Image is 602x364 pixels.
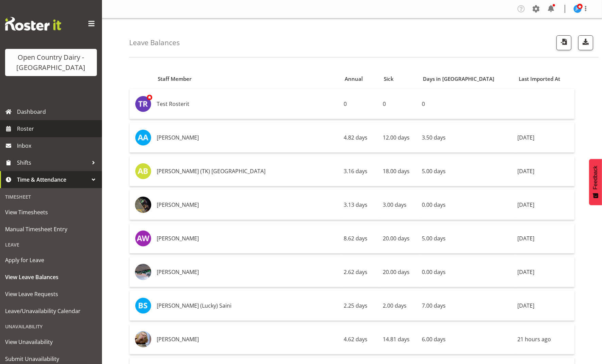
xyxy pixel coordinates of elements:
span: 20.00 days [383,268,410,276]
span: 2.25 days [344,302,367,309]
td: [PERSON_NAME] (Lucky) Saini [154,291,341,321]
h4: Leave Balances [129,39,180,47]
a: View Unavailability [2,333,100,350]
img: alan-bedford8161.jpg [135,163,151,179]
img: Rosterit website logo [5,17,61,31]
span: Manual Timesheet Entry [5,224,97,234]
span: 18.00 days [383,167,410,175]
span: 20.00 days [383,235,410,242]
span: Dashboard [17,107,99,117]
a: Apply for Leave [2,252,100,269]
td: [PERSON_NAME] [154,257,341,287]
span: Sick [384,75,394,83]
span: [DATE] [518,134,535,141]
div: Open Country Dairy - [GEOGRAPHIC_DATA] [12,52,90,73]
span: View Timesheets [5,207,97,217]
span: [DATE] [518,201,535,208]
span: 0 [383,100,386,108]
span: Time & Attendance [17,175,88,185]
span: [DATE] [518,167,535,175]
a: View Leave Balances [2,269,100,286]
span: Leave/Unavailability Calendar [5,306,97,316]
span: View Unavailability [5,337,97,347]
td: Test Rosterit [154,89,341,119]
a: View Timesheets [2,204,100,221]
span: 0 [422,100,425,108]
img: andy-webb8163.jpg [135,230,151,247]
a: View Leave Requests [2,286,100,303]
td: [PERSON_NAME] [154,324,341,354]
img: test-rosterit7563.jpg [135,96,151,112]
span: 4.82 days [344,134,367,141]
span: View Leave Balances [5,272,97,282]
span: 3.50 days [422,134,446,141]
span: 7.00 days [422,302,446,309]
div: Leave [2,238,100,252]
span: Shifts [17,158,88,168]
span: 5.00 days [422,167,446,175]
span: 3.13 days [344,201,367,208]
span: Submit Unavailability [5,354,97,364]
span: 4.62 days [344,335,367,343]
span: View Leave Requests [5,289,97,299]
td: [PERSON_NAME] (TK) [GEOGRAPHIC_DATA] [154,156,341,186]
span: 12.00 days [383,134,410,141]
span: 3.00 days [383,201,407,208]
span: Annual [345,75,363,83]
span: 0 [344,100,347,108]
span: 3.16 days [344,167,367,175]
span: [DATE] [518,235,535,242]
span: 2.62 days [344,268,367,276]
span: Inbox [17,141,99,151]
span: 14.81 days [383,335,410,343]
span: Days in [GEOGRAPHIC_DATA] [423,75,494,83]
span: [DATE] [518,302,535,309]
span: 6.00 days [422,335,446,343]
span: 0.00 days [422,201,446,208]
td: [PERSON_NAME] [154,123,341,153]
a: Manual Timesheet Entry [2,221,100,238]
a: Leave/Unavailability Calendar [2,303,100,320]
img: jason-porter10044.jpg [573,5,582,13]
span: 21 hours ago [518,335,551,343]
span: 2.00 days [383,302,407,309]
span: 8.62 days [344,235,367,242]
span: Last Imported At [519,75,560,83]
img: abhilash-antony8160.jpg [135,129,151,146]
td: [PERSON_NAME] [154,223,341,254]
span: [DATE] [518,268,535,276]
td: [PERSON_NAME] [154,190,341,220]
img: amrik-singh03ac6be936c81c43ac146ad11541ec6c.png [135,197,151,213]
span: Staff Member [158,75,192,83]
img: brent-adams6c2ed5726f1d41a690d4d5a40633ac2e.png [135,331,151,347]
span: Apply for Leave [5,255,97,265]
span: Feedback [592,166,599,189]
div: Unavailability [2,320,100,333]
div: Timesheet [2,190,100,204]
button: Import Leave Balances [556,35,571,50]
span: Roster [17,124,99,134]
img: barry-morgan1fcdc3dbfdd87109e0eae247047b2e04.png [135,264,151,280]
span: 0.00 days [422,268,446,276]
button: Feedback - Show survey [589,159,602,205]
span: 5.00 days [422,235,446,242]
img: bhupinder-saini8168.jpg [135,297,151,314]
button: Download Leave Balances [578,35,593,50]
